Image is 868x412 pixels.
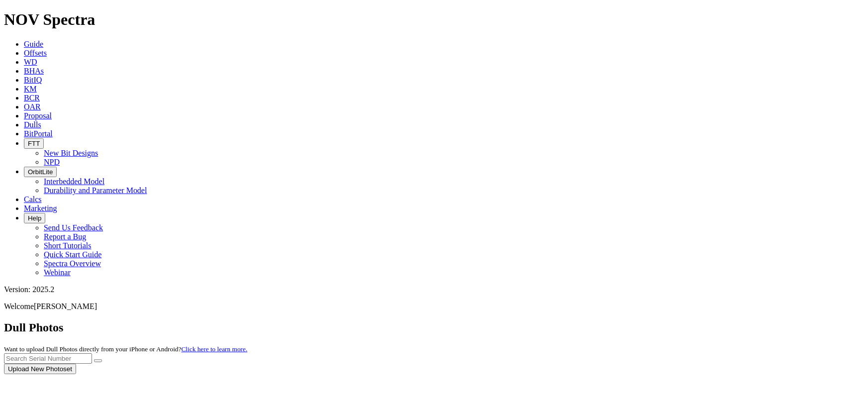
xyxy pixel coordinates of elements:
a: Report a Bug [44,232,86,241]
a: BitIQ [24,76,42,84]
a: Quick Start Guide [44,250,101,259]
span: [PERSON_NAME] [34,302,97,310]
input: Search Serial Number [4,353,92,364]
a: Proposal [24,111,52,120]
a: Offsets [24,49,47,57]
a: Webinar [44,268,71,277]
button: OrbitLite [24,167,57,177]
small: Want to upload Dull Photos directly from your iPhone or Android? [4,345,247,353]
button: Upload New Photoset [4,364,76,374]
a: Short Tutorials [44,241,92,250]
a: Dulls [24,120,41,129]
a: Marketing [24,204,57,212]
a: Durability and Parameter Model [44,186,147,195]
a: Interbedded Model [44,177,104,186]
span: Help [28,214,41,222]
a: BitPortal [24,129,53,138]
span: FTT [28,140,40,147]
h1: NOV Spectra [4,10,864,29]
div: Version: 2025.2 [4,285,864,294]
button: FTT [24,138,44,149]
span: OrbitLite [28,168,53,176]
a: New Bit Designs [44,149,98,157]
a: Calcs [24,195,42,204]
h2: Dull Photos [4,321,864,334]
a: Guide [24,40,43,48]
a: BCR [24,94,40,102]
button: Help [24,213,45,223]
a: BHAs [24,67,44,75]
a: Spectra Overview [44,259,101,268]
a: WD [24,58,37,66]
a: NPD [44,158,60,166]
a: Click here to learn more. [182,345,248,353]
p: Welcome [4,302,864,311]
a: Send Us Feedback [44,223,103,232]
a: KM [24,85,37,93]
a: OAR [24,103,41,111]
